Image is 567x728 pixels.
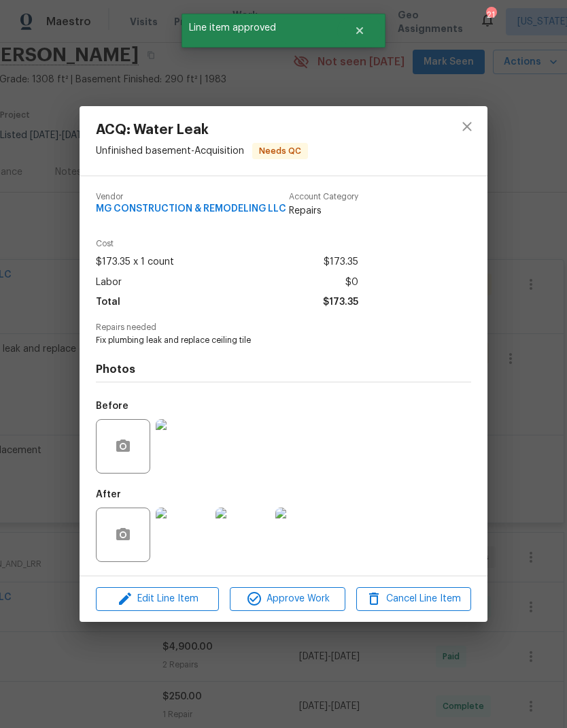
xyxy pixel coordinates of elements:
[345,273,358,293] span: $0
[96,363,471,376] h4: Photos
[96,252,174,272] span: $173.35 x 1 count
[96,193,286,201] span: Vendor
[234,591,341,608] span: Approve Work
[323,293,358,312] span: $173.35
[96,273,122,293] span: Labor
[96,335,434,346] span: Fix plumbing leak and replace ceiling tile
[96,239,358,248] span: Cost
[254,144,307,158] span: Needs QC
[96,490,121,499] h5: After
[324,252,358,272] span: $173.35
[182,14,337,42] span: Line item approved
[96,401,128,411] h5: Before
[289,193,358,201] span: Account Category
[100,591,215,608] span: Edit Line Item
[289,204,358,218] span: Repairs
[96,146,244,156] span: Unfinished basement - Acquisition
[96,323,471,332] span: Repairs needed
[451,110,483,143] button: close
[96,204,286,214] span: MG CONSTRUCTION & REMODELING LLC
[360,591,467,608] span: Cancel Line Item
[337,17,382,44] button: Close
[230,587,345,611] button: Approve Work
[96,293,120,312] span: Total
[96,122,308,137] span: ACQ: Water Leak
[356,587,471,611] button: Cancel Line Item
[96,587,219,611] button: Edit Line Item
[486,8,496,22] div: 21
